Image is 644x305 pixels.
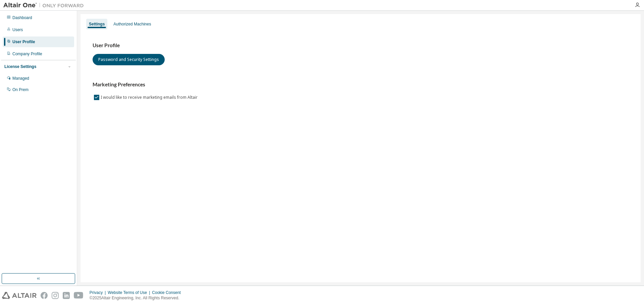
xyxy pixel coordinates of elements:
button: Password and Security Settings [93,54,165,65]
div: Cookie Consent [152,290,184,295]
div: Privacy [90,290,108,295]
img: altair_logo.svg [2,292,37,299]
div: User Profile [12,39,35,45]
img: instagram.svg [52,292,59,299]
h3: User Profile [93,42,629,49]
div: On Prem [12,87,29,92]
div: Website Terms of Use [108,290,152,295]
img: linkedin.svg [63,292,70,299]
img: facebook.svg [41,292,48,299]
div: Company Profile [12,51,42,57]
div: License Settings [4,64,36,69]
img: youtube.svg [74,292,84,299]
div: Authorized Machines [113,21,151,27]
div: Dashboard [12,15,32,20]
p: © 2025 Altair Engineering, Inc. All Rights Reserved. [90,295,185,301]
div: Managed [12,76,29,81]
img: Altair One [3,2,87,9]
div: Users [12,27,23,32]
label: I would like to receive marketing emails from Altair [101,93,199,101]
h3: Marketing Preferences [93,81,629,88]
div: Settings [89,21,105,27]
